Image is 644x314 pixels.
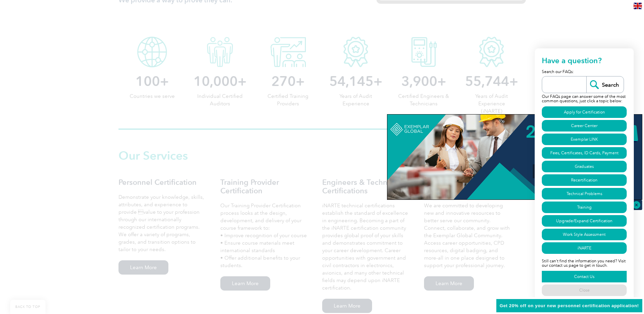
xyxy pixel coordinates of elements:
a: Work Style Assessment [542,229,627,240]
span: Get 20% off on your new personnel certification application! [500,303,639,308]
a: Apply for Certification [542,106,627,118]
h2: Have a question? [542,55,627,68]
a: Career Center [542,120,627,132]
a: Exemplar LINK [542,134,627,145]
a: Upgrade/Expand Certification [542,215,627,227]
a: Training [542,202,627,213]
a: Technical Problems [542,188,627,199]
a: Close [542,284,627,296]
a: Graduates [542,161,627,172]
a: Recertification [542,174,627,186]
p: Our FAQs page can answer some of the most common questions, just click a topic below: [542,93,627,105]
img: en [633,3,642,9]
input: Search [586,76,624,93]
p: Search our FAQs: [542,68,627,76]
a: Fees, Certificates, ID Cards, Payment [542,147,627,159]
a: Contact Us [542,271,627,282]
a: iNARTE [542,242,627,254]
p: Still can't find the information you need? Visit our contact us page to get in touch. [542,255,627,270]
